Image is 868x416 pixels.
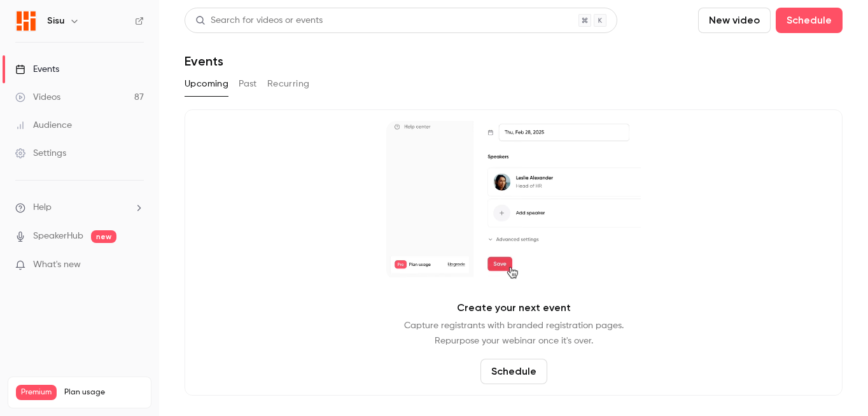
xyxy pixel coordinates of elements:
[698,8,771,33] button: New video
[776,8,843,33] button: Schedule
[15,63,59,76] div: Events
[15,91,60,104] div: Videos
[404,318,624,349] p: Capture registrants with branded registration pages. Repurpose your webinar once it's over.
[457,300,571,315] p: Create your next event
[16,385,57,400] span: Premium
[185,74,228,94] button: Upcoming
[15,147,66,160] div: Settings
[239,74,257,94] button: Past
[195,14,323,27] div: Search for videos or events
[33,201,52,214] span: Help
[33,230,83,243] a: SpeakerHub
[64,387,143,398] span: Plan usage
[33,258,81,272] span: What's new
[267,74,310,94] button: Recurring
[47,15,64,27] h6: Sisu
[480,359,547,384] button: Schedule
[15,201,144,214] li: help-dropdown-opener
[91,230,116,243] span: new
[185,53,223,69] h1: Events
[16,11,36,31] img: Sisu
[15,119,72,132] div: Audience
